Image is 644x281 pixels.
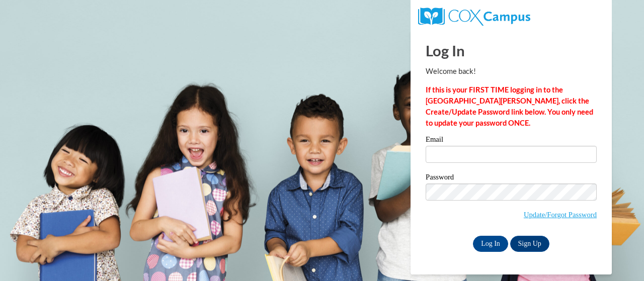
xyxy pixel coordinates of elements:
[426,136,597,146] label: Email
[426,40,597,61] h1: Log In
[473,236,508,252] input: Log In
[426,66,597,77] p: Welcome back!
[524,211,597,219] a: Update/Forgot Password
[510,236,549,252] a: Sign Up
[426,85,593,127] strong: If this is your FIRST TIME logging in to the [GEOGRAPHIC_DATA][PERSON_NAME], click the Create/Upd...
[426,173,597,183] label: Password
[418,12,530,20] a: COX Campus
[418,8,530,26] img: COX Campus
